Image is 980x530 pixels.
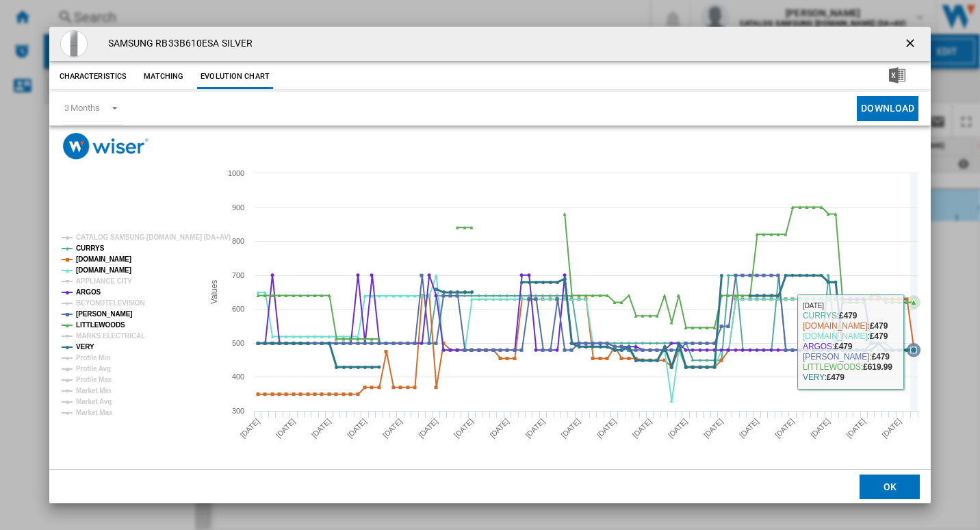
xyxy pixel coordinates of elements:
[60,30,88,58] img: M10252585_silver
[76,310,133,318] tspan: [PERSON_NAME]
[857,96,918,121] button: Download
[773,417,796,440] tspan: [DATE]
[232,373,244,381] tspan: 400
[903,36,920,53] ng-md-icon: getI18NText('BUTTONS.CLOSE_DIALOG')
[76,354,110,362] tspan: Profile Min
[880,417,903,440] tspan: [DATE]
[309,417,332,440] tspan: [DATE]
[381,417,404,440] tspan: [DATE]
[702,417,725,440] tspan: [DATE]
[274,417,296,440] tspan: [DATE]
[64,103,100,113] div: 3 Months
[76,387,111,394] tspan: Market Min
[76,365,111,373] tspan: Profile Avg
[228,169,244,177] tspan: 1000
[76,255,131,263] tspan: [DOMAIN_NAME]
[76,343,94,351] tspan: VERY
[76,277,132,285] tspan: APPLIANCE CITY
[232,339,244,347] tspan: 500
[595,417,617,440] tspan: [DATE]
[232,407,244,415] tspan: 300
[76,398,112,405] tspan: Market Avg
[860,475,920,499] button: OK
[524,417,546,440] tspan: [DATE]
[809,417,831,440] tspan: [DATE]
[666,417,688,440] tspan: [DATE]
[417,417,439,440] tspan: [DATE]
[76,321,125,329] tspan: LITTLEWOODS
[63,133,149,160] img: logo_wiser_300x94.png
[232,305,244,313] tspan: 600
[889,67,905,84] img: excel-24x24.png
[76,376,112,383] tspan: Profile Max
[630,417,653,440] tspan: [DATE]
[232,203,244,212] tspan: 900
[101,37,253,51] h4: SAMSUNG RB33B610ESA SILVER
[133,64,194,89] button: Matching
[738,417,760,440] tspan: [DATE]
[209,280,219,304] tspan: Values
[197,64,273,89] button: Evolution chart
[56,64,131,89] button: Characteristics
[76,266,131,274] tspan: [DOMAIN_NAME]
[238,417,261,440] tspan: [DATE]
[898,30,925,58] button: getI18NText('BUTTONS.CLOSE_DIALOG')
[76,332,145,340] tspan: MARKS ELECTRICAL
[844,417,867,440] tspan: [DATE]
[76,288,101,296] tspan: ARGOS
[49,27,931,504] md-dialog: Product popup
[232,237,244,245] tspan: 800
[867,64,927,89] button: Download in Excel
[76,234,231,241] tspan: CATALOG SAMSUNG [DOMAIN_NAME] (DA+AV)
[232,271,244,279] tspan: 700
[346,417,368,440] tspan: [DATE]
[488,417,511,440] tspan: [DATE]
[76,409,113,416] tspan: Market Max
[76,299,145,307] tspan: BEYONDTELEVISION
[452,417,475,440] tspan: [DATE]
[559,417,582,440] tspan: [DATE]
[76,244,105,252] tspan: CURRYS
